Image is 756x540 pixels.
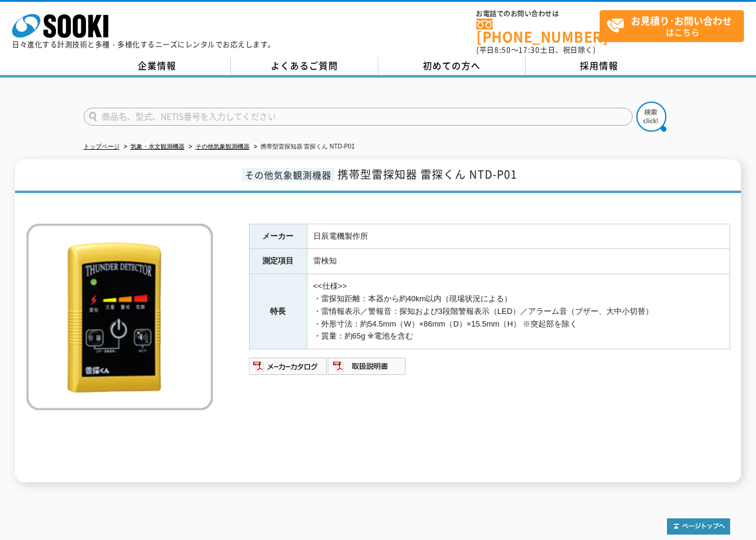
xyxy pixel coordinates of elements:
[600,10,744,42] a: お見積り･お問い合わせはこちら
[476,10,600,17] span: お電話でのお問い合わせは
[249,364,328,373] a: メーカーカタログ
[476,44,595,55] span: (平日 ～ 土日、祝日除く)
[84,57,231,75] a: 企業情報
[84,143,120,150] a: トップページ
[231,57,378,75] a: よくあるご質問
[249,249,307,274] th: 測定項目
[249,274,307,349] th: 特長
[307,224,730,249] td: 日辰電機製作所
[494,44,511,55] span: 8:50
[328,364,407,373] a: 取扱説明書
[249,357,328,376] img: メーカーカタログ
[195,143,250,150] a: その他気象観測機器
[307,274,730,349] td: <<仕様>> ・雷探知距離：本器から約40km以内（現場状況による） ・雷情報表示／警報音：探知および3段階警報表示（LED）／アラーム音（ブザー、大中小切替） ・外形寸法：約54.5mm（W）...
[667,518,730,535] img: トップページへ
[337,166,517,182] span: 携帯型雷探知器 雷探くん NTD-P01
[251,141,355,153] li: 携帯型雷探知器 雷探くん NTD-P01
[26,224,213,410] img: 携帯型雷探知器 雷探くん NTD-P01
[423,59,481,72] span: 初めての方へ
[131,143,185,150] a: 気象・水文観測機器
[249,224,307,249] th: メーカー
[242,168,334,182] span: その他気象観測機器
[378,57,526,75] a: 初めての方へ
[636,102,666,132] img: btn_search.png
[476,19,600,43] a: [PHONE_NUMBER]
[518,44,540,55] span: 17:30
[307,249,730,274] td: 雷検知
[606,11,743,41] span: はこちら
[631,13,732,28] strong: お見積り･お問い合わせ
[526,57,673,75] a: 採用情報
[328,357,407,376] img: 取扱説明書
[84,108,633,126] input: 商品名、型式、NETIS番号を入力してください
[12,41,275,48] p: 日々進化する計測技術と多種・多様化するニーズにレンタルでお応えします。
